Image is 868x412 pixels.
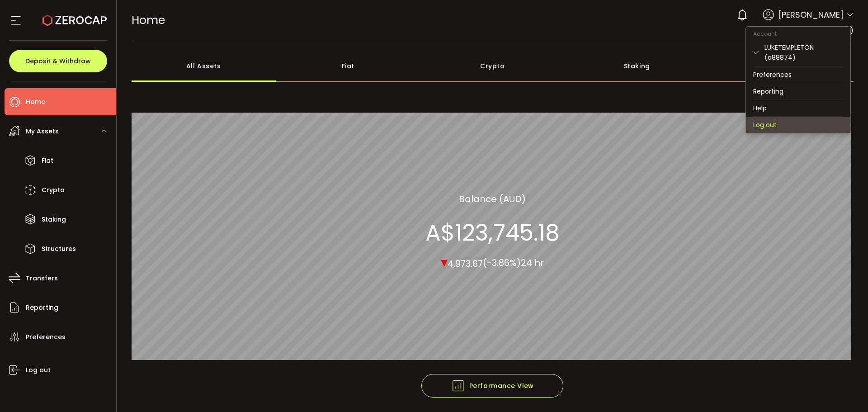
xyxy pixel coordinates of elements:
[9,50,107,72] button: Deposit & Withdraw
[483,256,521,269] span: (-3.86%)
[42,154,53,167] span: Fiat
[778,9,844,21] span: [PERSON_NAME]
[26,95,45,109] span: Home
[521,256,544,269] span: 24 hr
[448,257,483,270] span: 4,973.67
[26,331,66,344] span: Preferences
[746,117,850,133] li: Log out
[746,83,850,99] li: Reporting
[25,58,91,64] span: Deposit & Withdraw
[26,301,58,314] span: Reporting
[459,192,526,205] section: Balance (AUD)
[823,369,868,412] iframe: Chat Widget
[132,12,165,28] span: Home
[132,50,276,82] div: All Assets
[746,66,850,83] li: Preferences
[42,213,66,226] span: Staking
[42,184,65,197] span: Crypto
[709,50,854,82] div: Structured Products
[451,379,534,393] span: Performance View
[276,50,420,82] div: Fiat
[425,219,560,246] section: A$123,745.18
[26,125,59,138] span: My Assets
[26,364,51,377] span: Log out
[420,50,565,82] div: Crypto
[759,25,854,36] span: LUKETEMPLETON (a88874)
[441,252,448,271] span: ▾
[565,50,709,82] div: Staking
[746,100,850,116] li: Help
[26,272,58,285] span: Transfers
[42,242,76,256] span: Structures
[764,43,843,62] div: LUKETEMPLETON (a88874)
[746,30,784,38] span: Account
[421,374,563,398] button: Performance View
